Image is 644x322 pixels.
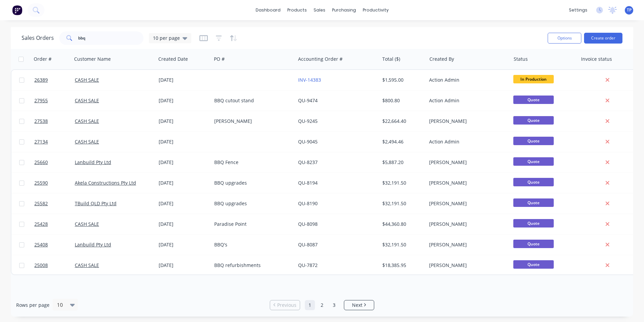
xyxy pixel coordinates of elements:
a: QU-9474 [298,97,318,104]
div: Action Admin [429,77,504,83]
div: [PERSON_NAME] [429,241,504,248]
div: [DATE] [159,77,209,83]
a: 25428 [34,214,75,234]
span: Previous [277,302,296,308]
div: Action Admin [429,138,504,145]
div: $32,191.50 [382,200,422,207]
div: products [284,5,310,15]
div: $44,360.80 [382,221,422,227]
div: settings [566,5,591,15]
div: BBQ upgrades [214,180,289,186]
span: Quote [513,219,554,227]
div: Total ($) [382,56,400,62]
div: BBQ refurbishments [214,262,289,269]
a: CASH SALE [75,118,99,124]
div: sales [310,5,329,15]
a: CASH SALE [75,77,99,83]
div: [DATE] [159,180,209,186]
a: Previous page [270,302,300,308]
div: BBQ Fence [214,159,289,166]
div: $22,664.40 [382,118,422,125]
span: Next [352,302,362,308]
div: Paradise Point [214,221,289,227]
a: Page 1 is your current page [305,300,315,310]
div: BBQ's [214,241,289,248]
a: Page 2 [317,300,327,310]
span: 27538 [34,118,48,125]
a: CASH SALE [75,221,99,227]
div: [DATE] [159,200,209,207]
a: QU-8194 [298,180,318,186]
span: Quote [513,198,554,207]
a: dashboard [252,5,284,15]
div: [PERSON_NAME] [429,180,504,186]
a: 25590 [34,173,75,193]
div: [DATE] [159,97,209,104]
a: 26389 [34,70,75,90]
a: QU-8237 [298,159,318,165]
span: Quote [513,260,554,269]
input: Search... [78,31,144,45]
a: TBuild QLD Pty Ltd [75,200,117,207]
a: Akela Constructions Pty Ltd [75,180,136,186]
div: $1,595.00 [382,77,422,83]
button: Options [548,33,581,44]
button: Create order [584,33,622,44]
div: [PERSON_NAME] [214,118,289,125]
a: 25408 [34,235,75,255]
img: Factory [12,5,22,15]
span: Quote [513,96,554,104]
span: 27955 [34,97,48,104]
div: $32,191.50 [382,241,422,248]
div: $2,494.46 [382,138,422,145]
div: Created Date [158,56,188,62]
a: 25582 [34,193,75,214]
div: productivity [359,5,392,15]
div: purchasing [329,5,359,15]
a: 25660 [34,152,75,172]
span: 25582 [34,200,48,207]
a: CASH SALE [75,262,99,268]
a: Lanbuild Pty Ltd [75,241,111,248]
a: QU-7872 [298,262,318,268]
span: Rows per page [16,302,50,308]
span: Quote [513,157,554,166]
a: INV-14383 [298,77,321,83]
div: Action Admin [429,97,504,104]
div: Customer Name [74,56,111,62]
div: [PERSON_NAME] [429,262,504,269]
div: Invoice status [581,56,612,62]
div: [DATE] [159,138,209,145]
a: Page 3 [329,300,339,310]
div: [DATE] [159,159,209,166]
a: QU-9245 [298,118,318,124]
a: QU-8087 [298,241,318,248]
a: Next page [344,302,374,308]
div: $800.80 [382,97,422,104]
div: BBQ upgrades [214,200,289,207]
a: QU-8190 [298,200,318,207]
div: [PERSON_NAME] [429,221,504,227]
a: 25008 [34,255,75,275]
div: Order # [34,56,52,62]
ul: Pagination [267,300,377,310]
h1: Sales Orders [22,35,54,41]
a: CASH SALE [75,138,99,145]
div: [DATE] [159,262,209,269]
div: $18,385.95 [382,262,422,269]
a: CASH SALE [75,97,99,104]
div: BBQ cutout stand [214,97,289,104]
span: Quote [513,178,554,186]
span: 26389 [34,77,48,83]
a: QU-8098 [298,221,318,227]
div: PO # [214,56,225,62]
span: 25008 [34,262,48,269]
div: $32,191.50 [382,180,422,186]
a: 27538 [34,111,75,131]
span: 25408 [34,241,48,248]
div: [DATE] [159,221,209,227]
span: 25590 [34,180,48,186]
div: [DATE] [159,118,209,125]
div: $5,887.20 [382,159,422,166]
div: [PERSON_NAME] [429,159,504,166]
